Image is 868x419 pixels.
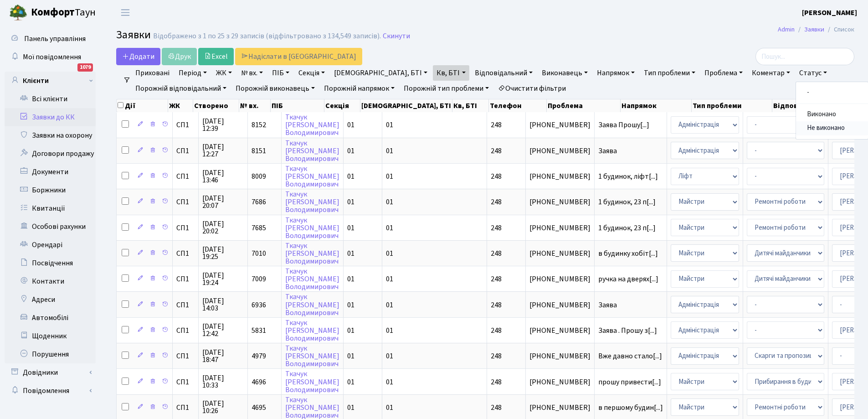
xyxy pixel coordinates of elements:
th: Проблема [547,99,621,112]
span: 01 [386,300,393,310]
span: 248 [491,377,502,387]
span: 248 [491,403,502,413]
span: СП1 [176,250,195,257]
span: в першому будин[...] [598,403,663,413]
a: Статус [796,65,831,81]
span: ручка на дверях[...] [598,274,658,284]
span: [DATE] 14:03 [202,297,244,312]
span: СП1 [176,121,195,129]
span: 248 [491,171,502,181]
a: Тип проблеми [640,65,699,81]
span: 01 [386,326,393,336]
span: 248 [491,326,502,336]
th: Телефон [489,99,547,112]
input: Пошук... [755,48,854,65]
span: [DATE] 12:42 [202,323,244,337]
a: Заявки на охорону [5,126,96,145]
th: Створено [193,99,239,112]
a: № вх. [237,65,267,81]
a: Заявки до КК [5,108,96,126]
div: Відображено з 1 по 25 з 29 записів (відфільтровано з 134,549 записів). [153,32,381,41]
span: 248 [491,146,502,156]
span: 7010 [252,248,266,259]
a: Скинути [383,32,410,41]
span: 4696 [252,377,266,387]
a: Повідомлення [5,382,96,400]
th: [DEMOGRAPHIC_DATA], БТІ [360,99,452,112]
a: - [796,86,868,100]
a: Боржники [5,181,96,199]
a: Клієнти [5,72,96,90]
a: Панель управління [5,30,96,48]
nav: breadcrumb [764,20,868,39]
span: 01 [386,248,393,259]
span: [PHONE_NUMBER] [529,327,591,334]
a: Ткачук[PERSON_NAME]Володимирович [285,215,339,241]
span: 01 [386,171,393,181]
a: Кв, БТІ [433,65,469,81]
th: № вх. [239,99,271,112]
span: Панель управління [24,34,86,44]
a: Не виконано [796,121,868,135]
span: 01 [386,377,393,387]
span: 01 [347,403,354,413]
span: [PHONE_NUMBER] [529,275,591,283]
span: 01 [386,223,393,233]
th: ЖК [168,99,193,112]
a: Ткачук[PERSON_NAME]Володимирович [285,164,339,189]
a: Додати [116,48,160,65]
a: Проблема [701,65,746,81]
span: Заява [598,301,663,309]
span: 01 [386,197,393,207]
span: СП1 [176,173,195,180]
a: Мої повідомлення1079 [5,48,96,66]
a: ПІБ [268,65,293,81]
span: Заява Прошу[...] [598,120,649,130]
span: 248 [491,223,502,233]
span: в будинку хобіт[...] [598,248,658,259]
a: Порушення [5,345,96,363]
b: Комфорт [31,5,75,20]
span: Заява [598,147,663,155]
span: СП1 [176,404,195,411]
span: СП1 [176,327,195,334]
th: Напрямок [621,99,692,112]
span: СП1 [176,301,195,309]
th: Секція [324,99,360,112]
span: 4979 [252,351,266,361]
a: Ткачук[PERSON_NAME]Володимирович [285,138,339,164]
a: Коментар [748,65,794,81]
span: [DATE] 18:47 [202,349,244,363]
a: Порожній напрямок [320,81,398,96]
span: 1 будинок, 23 п[...] [598,197,656,207]
th: ПІБ [271,99,324,112]
span: [DATE] 13:46 [202,169,244,184]
span: [PHONE_NUMBER] [529,147,591,155]
span: [PHONE_NUMBER] [529,121,591,129]
span: 01 [386,120,393,130]
a: Ткачук[PERSON_NAME]Володимирович [285,112,339,138]
span: 7686 [252,197,266,207]
th: Кв, БТІ [452,99,488,112]
span: 01 [386,403,393,413]
span: 01 [347,351,354,361]
a: Довідники [5,363,96,382]
span: [DATE] 19:25 [202,246,244,260]
a: Порожній відповідальний [132,81,230,96]
a: Напрямок [593,65,638,81]
li: Список [824,25,854,35]
span: 1 будинок, ліфт[...] [598,171,658,181]
span: 248 [491,248,502,259]
span: [DATE] 12:27 [202,143,244,158]
img: logo.png [9,4,27,22]
span: [PHONE_NUMBER] [529,224,591,232]
a: Договори продажу [5,145,96,163]
span: 01 [347,146,354,156]
a: Щоденник [5,327,96,345]
span: [PHONE_NUMBER] [529,173,591,180]
a: Порожній тип проблеми [400,81,493,96]
span: Таун [31,5,96,21]
a: Ткачук[PERSON_NAME]Володимирович [285,266,339,292]
span: [DATE] 12:39 [202,118,244,132]
span: [PHONE_NUMBER] [529,352,591,360]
